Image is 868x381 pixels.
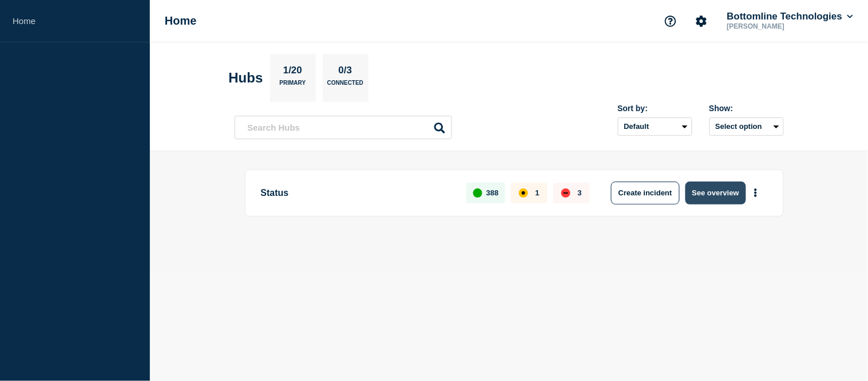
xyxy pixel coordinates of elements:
[327,80,363,92] p: Connected
[235,116,452,139] input: Search Hubs
[561,188,570,198] div: down
[710,104,784,113] div: Show:
[229,70,263,86] h2: Hubs
[279,65,306,80] p: 1/20
[689,9,714,33] button: Account settings
[659,9,683,33] button: Support
[486,188,499,197] p: 388
[165,14,197,28] h1: Home
[618,117,692,136] select: Sort by
[473,188,482,198] div: up
[685,182,746,205] button: See overview
[334,65,356,80] p: 0/3
[611,182,680,205] button: Create incident
[261,182,454,205] p: Status
[519,188,528,198] div: affected
[280,80,306,92] p: Primary
[748,182,763,203] button: More actions
[725,22,844,30] p: [PERSON_NAME]
[725,11,855,22] button: Bottomline Technologies
[578,188,582,197] p: 3
[536,188,540,197] p: 1
[710,117,784,136] button: Select option
[618,104,692,113] div: Sort by:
